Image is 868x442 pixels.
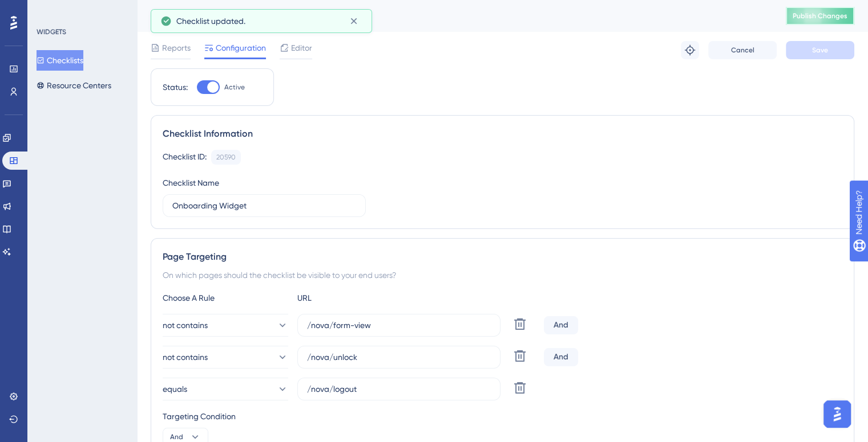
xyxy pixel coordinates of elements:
[786,7,854,25] button: Publish Changes
[163,314,288,337] button: not contains
[307,383,491,395] input: yourwebsite.com/path
[163,318,208,332] span: not contains
[216,153,236,162] div: 20590
[163,176,219,190] div: Checklist Name
[37,27,66,36] div: WIDGETS
[163,268,842,282] div: On which pages should the checklist be visible to your end users?
[163,250,842,264] div: Page Targeting
[163,291,288,305] div: Choose A Rule
[151,8,757,24] div: Onboarding Widget
[163,378,288,400] button: equals
[163,410,842,423] div: Targeting Condition
[544,316,578,334] div: And
[27,3,71,17] span: Need Help?
[708,41,777,59] button: Cancel
[163,346,288,369] button: not contains
[297,291,423,305] div: URL
[307,351,491,363] input: yourwebsite.com/path
[224,83,245,92] span: Active
[216,41,266,55] span: Configuration
[37,50,83,71] button: Checklists
[291,41,312,55] span: Editor
[812,46,828,55] span: Save
[820,397,854,431] iframe: UserGuiding AI Assistant Launcher
[544,348,578,366] div: And
[786,41,854,59] button: Save
[172,199,356,212] input: Type your Checklist name
[731,46,754,55] span: Cancel
[793,11,847,21] span: Publish Changes
[163,127,842,141] div: Checklist Information
[176,14,245,28] span: Checklist updated.
[163,80,188,94] div: Status:
[163,350,208,364] span: not contains
[163,150,207,165] div: Checklist ID:
[162,41,191,55] span: Reports
[170,432,183,441] span: And
[37,75,111,96] button: Resource Centers
[307,319,491,331] input: yourwebsite.com/path
[163,382,187,396] span: equals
